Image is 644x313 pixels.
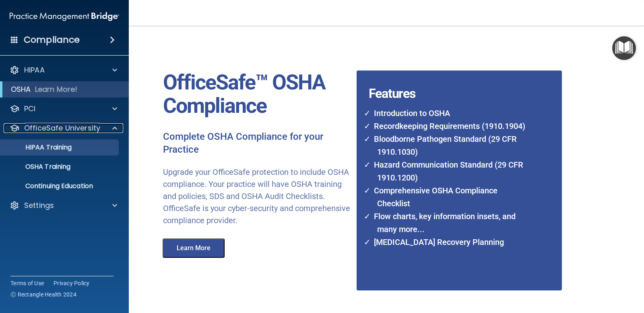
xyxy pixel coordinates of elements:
[24,34,80,46] h4: Compliance
[10,290,76,298] span: Ⓒ Rectangle Health 2024
[369,120,530,133] li: Recordkeeping Requirements (1910.1904)
[10,123,117,133] a: OfficeSafe University
[5,182,115,190] p: Continuing Education
[24,65,45,75] p: HIPAA
[54,279,90,287] a: Privacy Policy
[369,236,530,249] li: [MEDICAL_DATA] Recovery Planning
[369,158,530,184] li: Hazard Communication Standard (29 CFR 1910.1200)
[10,104,117,114] a: PCI
[35,85,78,94] p: Learn More!
[357,70,541,87] h4: Features
[5,143,72,151] p: HIPAA Training
[10,65,117,75] a: HIPAA
[163,166,351,226] p: Upgrade your OfficeSafe protection to include OSHA compliance. Your practice will have OSHA train...
[24,104,35,114] p: PCI
[612,36,636,60] button: Open Resource Center
[369,133,530,158] li: Bloodborne Pathogen Standard (29 CFR 1910.1030)
[10,279,44,287] a: Terms of Use
[24,123,100,133] p: OfficeSafe University
[5,163,70,171] p: OSHA Training
[11,85,31,94] p: OSHA
[163,238,225,258] button: Learn More
[369,210,530,236] li: Flow charts, key information insets, and many more...
[163,131,351,156] p: Complete OSHA Compliance for your Practice
[163,71,351,118] p: OfficeSafe™ OSHA Compliance
[369,107,530,120] li: Introduction to OSHA
[157,245,233,251] a: Learn More
[10,8,119,25] img: PMB logo
[369,184,530,210] li: Comprehensive OSHA Compliance Checklist
[24,201,54,210] p: Settings
[10,201,117,210] a: Settings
